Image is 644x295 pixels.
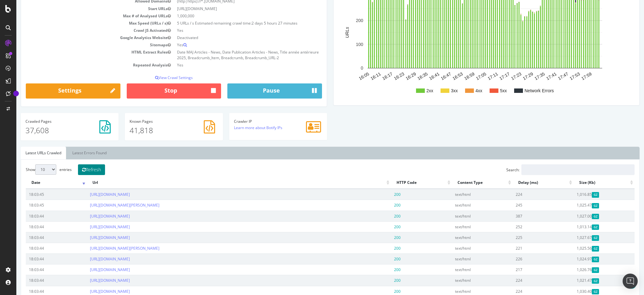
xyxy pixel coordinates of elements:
[436,221,497,232] td: text/html
[557,232,618,243] td: 1,027.67
[552,71,565,81] text: 17:53
[9,264,70,275] td: 18:03:44
[113,125,202,136] p: 41,818
[9,61,158,69] td: Repeated Analysis
[9,275,70,286] td: 18:03:44
[378,256,384,262] span: 200
[9,75,306,80] p: View Crawl Settings
[9,12,158,20] td: Max # of Analysed URLs
[575,192,583,197] span: Gzipped Content
[378,235,384,240] span: 200
[436,177,497,189] th: Content Type: activate to sort column ascending
[9,211,70,221] td: 18:03:44
[9,177,70,189] th: Date: activate to sort column ascending
[436,232,497,243] td: text/html
[4,147,50,159] a: Latest URLs Crawled
[211,83,306,99] button: Pause
[575,278,583,284] span: Gzipped Content
[496,243,557,253] td: 221
[529,71,541,81] text: 17:41
[496,221,557,232] td: 252
[74,289,114,294] a: [URL][DOMAIN_NAME]
[340,42,347,47] text: 100
[459,71,471,81] text: 17:05
[482,71,494,81] text: 17:17
[557,211,618,221] td: 1,027.00
[557,200,618,210] td: 1,025.47
[378,202,384,208] span: 200
[74,278,114,283] a: [URL][DOMAIN_NAME]
[158,61,306,69] td: Yes
[9,189,70,200] td: 18:03:45
[74,256,114,262] a: [URL][DOMAIN_NAME]
[62,164,89,175] button: Refresh
[235,20,281,26] span: 2 days 5 hours 27 minutes
[557,189,618,200] td: 1,016.85
[377,71,389,81] text: 16:23
[328,27,333,38] text: URLs
[490,164,618,175] label: Search:
[494,71,506,81] text: 17:23
[74,267,114,272] a: [URL][DOMAIN_NAME]
[557,264,618,275] td: 1,026.76
[436,275,497,286] td: text/html
[506,71,518,81] text: 17:29
[74,213,114,219] a: [URL][DOMAIN_NAME]
[541,71,553,81] text: 17:47
[365,71,377,81] text: 16:17
[74,192,114,197] a: [URL][DOMAIN_NAME]
[74,224,114,230] a: [URL][DOMAIN_NAME]
[557,221,618,232] td: 1,013.14
[436,211,497,221] td: text/html
[410,88,417,93] text: 2xx
[9,48,158,61] td: HTML Extract Rules
[9,125,97,136] p: 37,608
[19,164,40,175] select: Showentries
[496,200,557,210] td: 245
[218,125,266,130] a: Learn more about Botify IPs
[9,34,158,41] td: Google Analytics Website
[9,5,158,12] td: Start URLs
[353,71,365,81] text: 16:11
[575,203,583,208] span: Gzipped Content
[496,232,557,243] td: 225
[575,214,583,219] span: Gzipped Content
[436,243,497,253] td: text/html
[575,289,583,294] span: Gzipped Content
[575,267,583,273] span: Gzipped Content
[496,211,557,221] td: 387
[575,224,583,230] span: Gzipped Content
[575,235,583,241] span: Gzipped Content
[378,213,384,219] span: 200
[9,83,104,99] a: Settings
[218,119,306,123] h4: Crawler IP
[484,88,491,93] text: 5xx
[557,253,618,264] td: 1,024.97
[9,243,70,253] td: 18:03:44
[378,267,384,272] span: 200
[9,27,158,34] td: Crawl JS Activated
[13,91,19,96] div: Tooltip anchor
[341,71,354,81] text: 16:05
[436,200,497,210] td: text/html
[9,253,70,264] td: 18:03:44
[158,48,306,61] td: Date MAJ Articles - News, Date Publication Articles - News, Title année antérieure 2025, Breadcru...
[505,164,618,175] input: Search:
[436,253,497,264] td: text/html
[412,71,424,81] text: 16:41
[623,274,638,289] div: Open Intercom Messenger
[424,71,436,81] text: 16:47
[158,12,306,20] td: 1,000,000
[436,189,497,200] td: text/html
[496,275,557,286] td: 224
[344,66,347,71] text: 0
[435,88,441,93] text: 3xx
[158,27,306,34] td: Yes
[70,177,375,189] th: Url: activate to sort column ascending
[400,71,412,81] text: 16:35
[388,71,401,81] text: 16:29
[459,88,466,93] text: 4xx
[51,147,95,159] a: Latest Errors Found
[378,224,384,230] span: 200
[74,202,143,208] a: [URL][DOMAIN_NAME][PERSON_NAME]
